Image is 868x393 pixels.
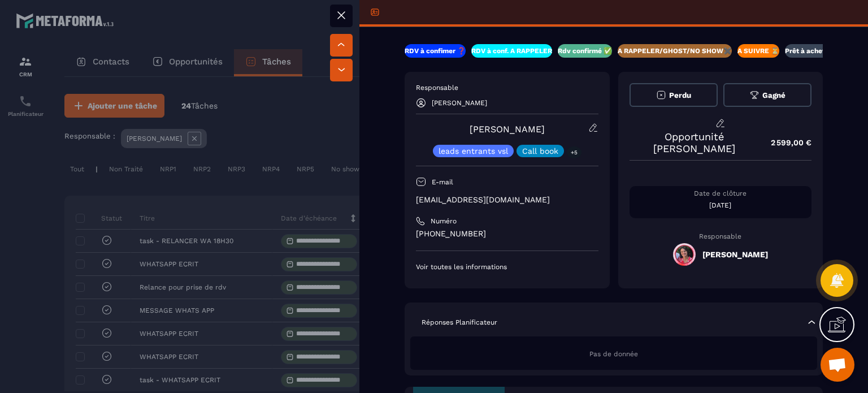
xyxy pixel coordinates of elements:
p: A RAPPELER/GHOST/NO SHOW✖️ [618,46,732,55]
p: Rdv confirmé ✅ [558,46,612,55]
p: +5 [567,146,581,158]
p: 2 599,00 € [759,132,811,154]
p: [PHONE_NUMBER] [416,228,598,239]
a: [PERSON_NAME] [470,124,545,135]
p: leads entrants vsl [439,147,508,155]
span: Gagné [762,91,785,100]
p: Prêt à acheter 🎰 [785,46,842,55]
p: [EMAIL_ADDRESS][DOMAIN_NAME] [416,195,598,205]
p: [PERSON_NAME] [432,99,487,107]
h5: [PERSON_NAME] [702,250,768,259]
div: Ouvrir le chat [821,348,854,382]
p: Responsable [416,83,598,92]
p: Opportunité [PERSON_NAME] [630,131,760,154]
p: Date de clôture [630,189,812,198]
button: Gagné [723,83,811,107]
p: Responsable [630,232,812,240]
p: Réponses Planificateur [422,318,497,327]
p: E-mail [432,178,453,187]
p: Call book [522,147,558,155]
p: RDV à confimer ❓ [405,46,466,55]
span: Perdu [669,91,691,100]
p: Voir toutes les informations [416,262,598,271]
p: A SUIVRE ⏳ [737,46,779,55]
p: [DATE] [630,201,812,210]
p: RDV à conf. A RAPPELER [471,46,552,55]
span: Pas de donnée [589,350,638,358]
p: Numéro [431,217,457,226]
button: Perdu [630,83,718,107]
